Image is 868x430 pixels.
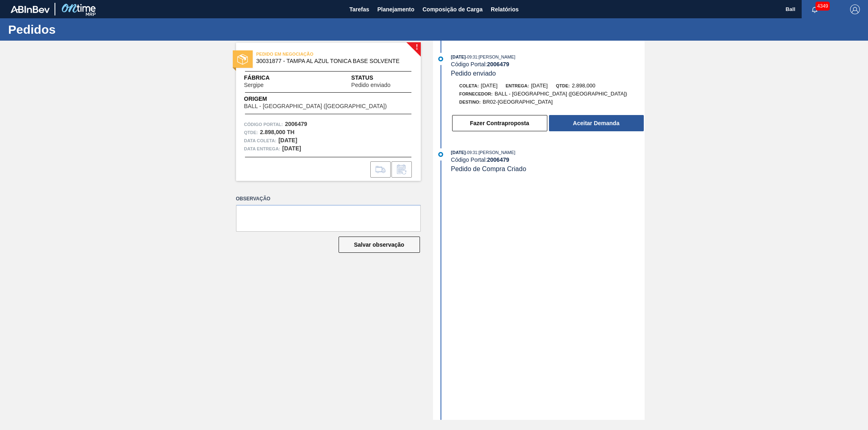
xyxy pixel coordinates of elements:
[556,83,570,88] span: Qtde:
[481,83,498,89] span: [DATE]
[451,54,466,59] span: [DATE]
[244,95,410,103] span: Origem
[236,193,421,205] label: Observação
[260,129,295,135] strong: 2.898,000 TH
[459,91,493,96] span: Fornecedor:
[466,55,477,59] span: - 09:31
[451,165,526,172] span: Pedido de Compra Criado
[438,56,443,61] img: atual
[377,4,414,14] span: Planejamento
[278,137,297,143] strong: [DATE]
[802,4,828,15] button: Notificações
[256,50,370,58] span: PEDIDO EM NEGOCIAÇÃO
[483,99,553,105] span: BR02-[GEOGRAPHIC_DATA]
[422,4,483,14] span: Composição de Carga
[244,145,280,153] span: Data entrega:
[506,83,529,88] span: Entrega:
[244,82,264,88] span: Sergipe
[487,61,509,67] strong: 2006479
[477,54,516,59] span: : [PERSON_NAME]
[285,121,307,127] strong: 2006479
[256,58,404,64] span: 30031877 - TAMPA AL AZUL TONICA BASE SOLVENTE
[466,150,477,155] span: - 09:31
[438,152,443,157] img: atual
[244,137,277,145] span: Data coleta:
[244,103,387,109] span: BALL - [GEOGRAPHIC_DATA] ([GEOGRAPHIC_DATA])
[491,4,518,14] span: Relatórios
[11,6,50,13] img: TNhmsLtSVTkK8tSr43FrP2fwEKptu5GPRR3wAAAABJRU5ErkJggg==
[816,2,830,11] span: 4349
[459,100,481,104] span: Destino:
[549,115,644,131] button: Aceitar Demanda
[451,61,644,67] div: Código Portal:
[244,120,283,128] span: Código Portal:
[487,156,509,163] strong: 2006479
[451,70,496,77] span: Pedido enviado
[477,150,516,155] span: : [PERSON_NAME]
[451,156,644,163] div: Código Portal:
[452,115,547,131] button: Fazer Contraproposta
[391,161,412,178] div: Informar alteração no pedido
[531,83,548,89] span: [DATE]
[494,91,627,97] span: BALL - [GEOGRAPHIC_DATA] ([GEOGRAPHIC_DATA])
[282,145,301,152] strong: [DATE]
[244,128,258,137] span: Qtde :
[351,82,391,88] span: Pedido enviado
[339,237,420,253] button: Salvar observação
[244,74,289,82] span: Fábrica
[8,25,153,34] h1: Pedidos
[349,4,369,14] span: Tarefas
[370,161,391,178] div: Ir para Composição de Carga
[451,150,466,155] span: [DATE]
[459,83,479,88] span: Coleta:
[351,74,412,82] span: Status
[237,54,248,65] img: status
[572,83,595,89] span: 2.898,000
[850,4,860,14] img: Logout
